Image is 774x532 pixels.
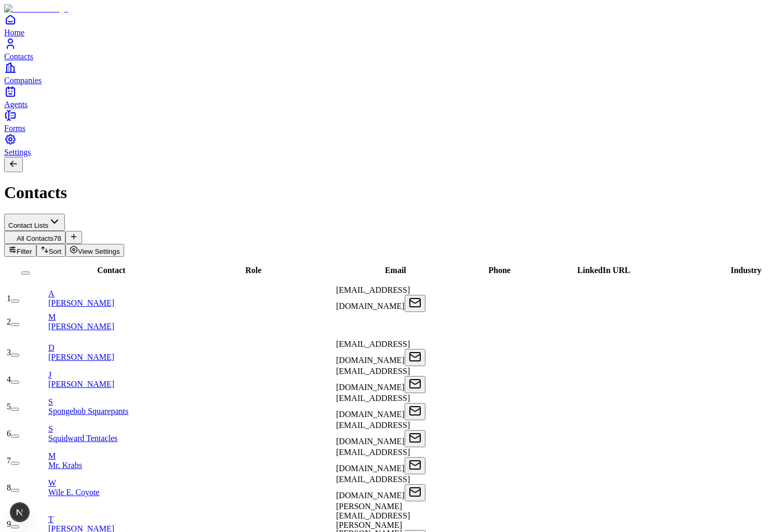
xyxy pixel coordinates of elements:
[48,397,177,416] a: SSpongebob Squarepants
[336,340,410,365] span: [EMAIL_ADDRESS][DOMAIN_NAME]
[4,4,68,14] img: Item Brain Logo
[48,451,177,461] div: M
[36,244,65,257] button: Sort
[405,403,425,420] button: Open
[405,484,425,501] button: Open
[4,37,770,61] a: Contacts
[336,448,410,473] span: [EMAIL_ADDRESS][DOMAIN_NAME]
[48,370,177,380] div: J
[4,124,25,133] span: Forms
[405,376,425,393] button: Open
[49,248,61,255] span: Sort
[577,266,630,275] span: LinkedIn URL
[48,370,177,388] a: J[PERSON_NAME]
[730,266,762,275] span: Industry
[488,266,511,275] span: Phone
[48,343,177,353] div: D
[336,475,410,500] span: [EMAIL_ADDRESS][DOMAIN_NAME]
[7,520,11,528] span: 9
[54,235,61,242] span: 78
[7,348,11,357] span: 3
[48,451,177,470] a: MMr. Krabs
[4,52,33,61] span: Contacts
[4,148,31,157] span: Settings
[7,483,11,492] span: 8
[336,286,410,310] span: [EMAIL_ADDRESS][DOMAIN_NAME]
[4,76,42,85] span: Companies
[4,61,770,85] a: Companies
[336,421,410,446] span: [EMAIL_ADDRESS][DOMAIN_NAME]
[17,235,54,242] span: All Contacts
[48,478,177,497] a: WWile E. Coyote
[7,294,11,303] span: 1
[65,244,124,257] button: View Settings
[405,430,425,447] button: Open
[405,295,425,312] button: Open
[4,109,770,133] a: Forms
[48,397,177,407] div: S
[78,248,120,255] span: View Settings
[336,394,410,419] span: [EMAIL_ADDRESS][DOMAIN_NAME]
[4,231,65,244] button: All Contacts78
[7,317,11,326] span: 2
[245,266,261,275] span: Role
[48,289,177,307] a: A[PERSON_NAME]
[7,429,11,438] span: 6
[17,248,32,255] span: Filter
[48,424,177,443] a: SSquidward Tentacles
[48,313,177,322] div: M
[4,85,770,109] a: Agents
[97,266,125,275] span: Contact
[4,183,770,202] h1: Contacts
[48,424,177,434] div: S
[4,133,770,157] a: Settings
[405,457,425,474] button: Open
[48,343,177,361] a: D[PERSON_NAME]
[48,478,177,488] div: W
[4,28,24,37] span: Home
[48,289,177,299] div: A
[7,375,11,384] span: 4
[48,515,177,524] div: T
[7,402,11,411] span: 5
[385,266,406,275] span: Email
[4,100,28,109] span: Agents
[48,313,177,331] a: M[PERSON_NAME]
[4,244,36,257] button: Filter
[7,456,11,465] span: 7
[405,349,425,366] button: Open
[336,367,410,392] span: [EMAIL_ADDRESS][DOMAIN_NAME]
[4,14,770,37] a: Home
